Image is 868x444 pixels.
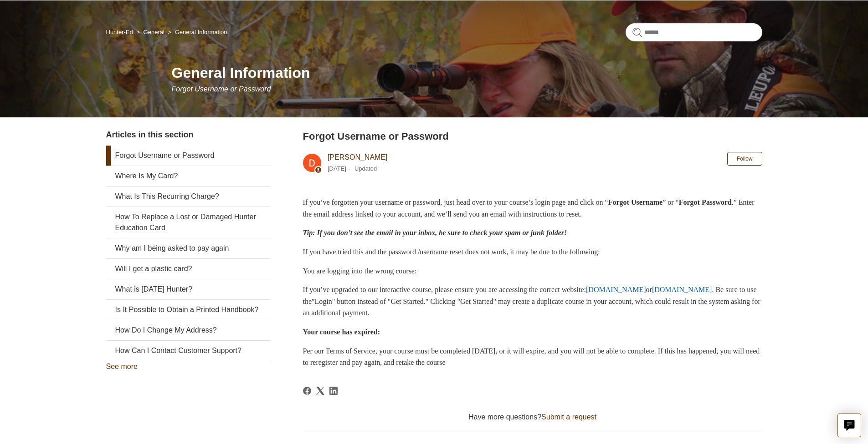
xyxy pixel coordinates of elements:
a: See more [106,363,138,370]
li: General [134,29,166,35]
h1: General Information [172,62,762,84]
p: You are logging into the wrong course: [303,265,762,277]
a: Forgot Username or Password [106,146,270,166]
a: Why am I being asked to pay again [106,238,270,258]
a: [DOMAIN_NAME] [652,286,712,293]
div: Have more questions? [303,412,762,423]
svg: Share this page on X Corp [316,387,324,395]
a: Is It Possible to Obtain a Printed Handbook? [106,300,270,320]
li: Updated [354,165,377,172]
a: Facebook [303,387,311,395]
svg: Share this page on Facebook [303,387,311,395]
a: How Can I Contact Customer Support? [106,341,270,361]
time: 05/20/2025, 14:25 [328,165,346,172]
span: Articles in this section [106,130,194,139]
a: What Is This Recurring Charge? [106,187,270,207]
p: Per our Terms of Service, your course must be completed [DATE], or it will expire, and you will n... [303,345,762,368]
h2: Forgot Username or Password [303,129,762,144]
strong: Forgot Password [679,198,732,206]
input: Search [626,23,762,41]
a: General Information [175,29,227,35]
li: Hunter-Ed [106,29,135,35]
a: Hunter-Ed [106,29,133,35]
li: General Information [166,29,227,35]
p: If you’ve forgotten your username or password, just head over to your course’s login page and cli... [303,197,762,220]
p: If you’ve upgraded to our interactive course, please ensure you are accessing the correct website... [303,284,762,319]
em: Tip: If you don’t see the email in your inbox, be sure to check your spam or junk folder! [303,229,567,237]
a: LinkedIn [329,387,338,395]
a: Where Is My Card? [106,166,270,186]
button: Live chat [837,414,861,437]
svg: Share this page on LinkedIn [329,387,338,395]
a: Submit a request [541,413,596,421]
button: Follow Article [727,152,762,166]
a: Will I get a plastic card? [106,259,270,279]
p: If you have tried this and the password /username reset does not work, it may be due to the follo... [303,246,762,258]
a: General [144,29,164,35]
span: Forgot Username or Password [172,85,271,93]
a: X Corp [316,387,324,395]
a: How To Replace a Lost or Damaged Hunter Education Card [106,207,270,238]
strong: Your course has expired: [303,328,380,336]
a: [PERSON_NAME] [328,153,388,161]
a: How Do I Change My Address? [106,320,270,340]
a: [DOMAIN_NAME] [586,286,646,293]
strong: Forgot Username [608,198,663,206]
a: What is [DATE] Hunter? [106,279,270,299]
